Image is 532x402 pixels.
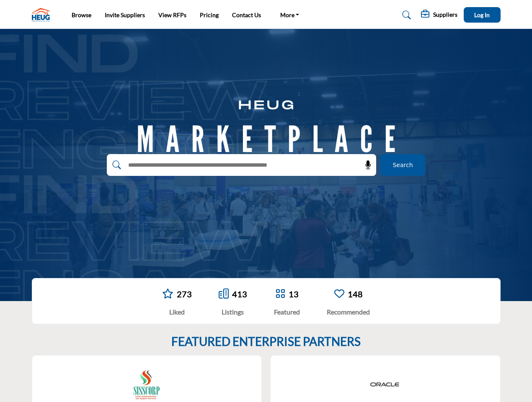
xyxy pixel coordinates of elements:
[393,161,413,170] span: Search
[289,289,299,299] a: 13
[464,7,501,23] button: Log In
[32,8,54,22] img: Site Logo
[421,10,457,20] div: Suppliers
[275,289,285,300] a: Go to Featured
[394,8,416,22] a: Search
[232,11,261,18] a: Contact Us
[72,11,91,18] a: Browse
[474,11,490,18] span: Log In
[327,307,370,317] div: Recommended
[348,289,363,299] a: 148
[232,289,247,299] a: 413
[162,289,173,299] i: Go to Liked
[200,11,219,18] a: Pricing
[177,289,192,299] a: 273
[334,289,344,300] a: Go to Recommended
[380,154,425,176] button: Search
[219,307,247,317] div: Listings
[105,11,145,18] a: Invite Suppliers
[158,11,186,18] a: View RFPs
[162,307,192,317] div: Liked
[433,11,457,18] h5: Suppliers
[171,335,361,349] h2: FEATURED ENTERPRISE PARTNERS
[274,307,300,317] div: Featured
[274,9,305,21] a: More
